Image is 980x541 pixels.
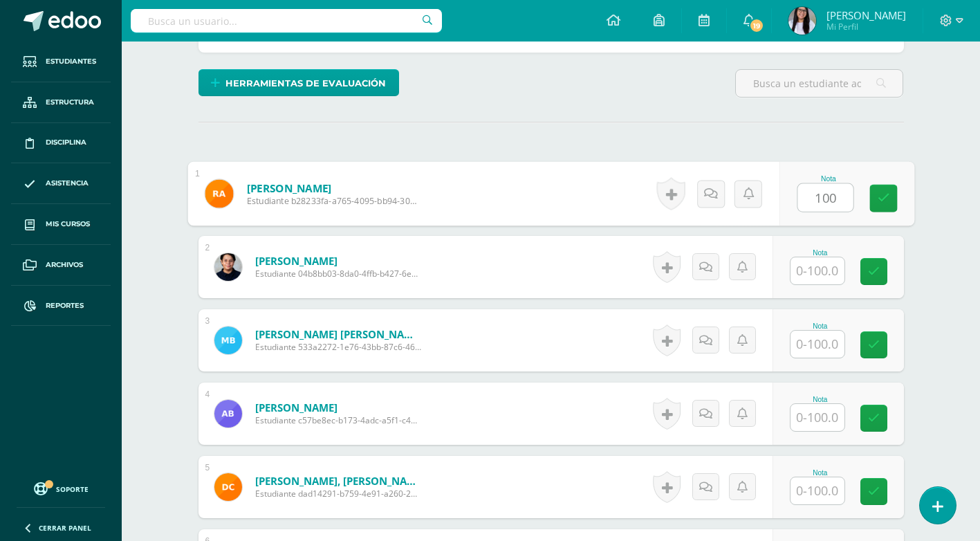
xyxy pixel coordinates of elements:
[749,18,764,33] span: 19
[255,254,421,268] a: [PERSON_NAME]
[255,414,421,426] span: Estudiante c57be8ec-b173-4adc-a5f1-c434a9106fb9
[214,253,242,281] img: c594fee74e37b573c950f8c0d3dc4271.png
[11,245,111,286] a: Archivos
[246,181,417,195] a: [PERSON_NAME]
[17,479,105,497] a: Soporte
[39,523,91,533] span: Cerrar panel
[790,469,851,477] div: Nota
[11,42,111,82] a: Estudiantes
[826,8,906,22] span: [PERSON_NAME]
[46,97,94,108] span: Estructura
[56,484,89,494] span: Soporte
[46,178,89,189] span: Asistencia
[11,204,111,245] a: Mis cursos
[205,179,233,208] img: 67423adfa0c57620b6028272c9285d64.png
[790,396,851,403] div: Nota
[255,268,421,279] span: Estudiante 04b8bb03-8da0-4ffb-b427-6ec5b2ea84f7
[736,70,903,97] input: Busca un estudiante aquí...
[797,175,860,183] div: Nota
[797,184,853,212] input: 0-100.0
[788,7,816,35] img: 818f95e227734848d2ba01016f3eeaf2.png
[11,123,111,164] a: Disciplina
[255,327,421,341] a: [PERSON_NAME] [PERSON_NAME]
[46,300,84,311] span: Reportes
[214,400,242,428] img: 42269bfedccfdbf1c96b8f0f1aba5d6d.png
[198,69,399,96] a: Herramientas de evaluación
[11,163,111,204] a: Asistencia
[790,249,851,257] div: Nota
[246,195,417,208] span: Estudiante b28233fa-a765-4095-bb94-30d314dac0b9
[255,401,421,414] a: [PERSON_NAME]
[791,331,844,358] input: 0-100.0
[255,341,421,353] span: Estudiante 533a2272-1e76-43bb-87c6-460d767527bf
[791,404,844,431] input: 0-100.0
[46,137,86,148] span: Disciplina
[11,82,111,123] a: Estructura
[46,219,90,230] span: Mis cursos
[214,473,242,501] img: 10d0c2f251547e2d7736456d5c0b8e51.png
[790,322,851,330] div: Nota
[11,286,111,327] a: Reportes
[791,257,844,284] input: 0-100.0
[255,488,421,499] span: Estudiante dad14291-b759-4e91-a260-22c70a9d191e
[826,21,906,33] span: Mi Perfil
[791,477,844,504] input: 0-100.0
[255,474,421,488] a: [PERSON_NAME], [PERSON_NAME]
[46,56,96,67] span: Estudiantes
[46,259,83,270] span: Archivos
[214,327,242,354] img: 98ab6e1afda5e8ec6fef3fcfce72f52d.png
[131,9,442,33] input: Busca un usuario...
[225,71,386,96] span: Herramientas de evaluación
